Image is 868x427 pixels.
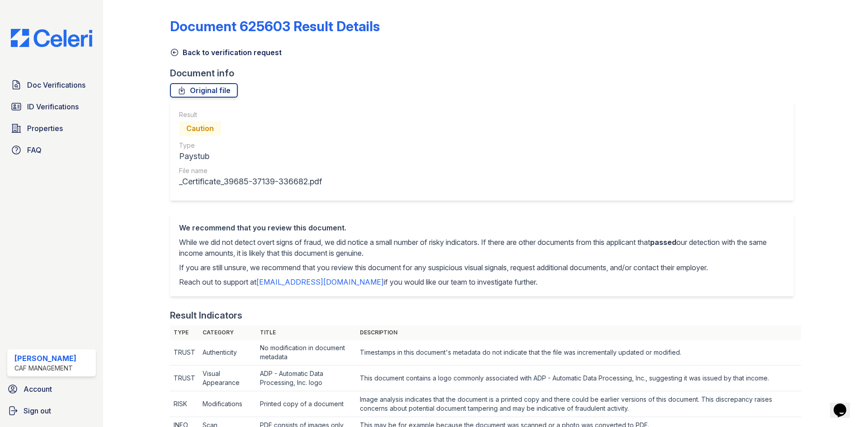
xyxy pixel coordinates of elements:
a: Account [4,380,99,398]
div: Document info [170,67,801,80]
th: Description [356,325,801,340]
td: Visual Appearance [199,366,256,391]
div: Type [179,141,322,150]
a: [EMAIL_ADDRESS][DOMAIN_NAME] [256,277,384,286]
span: Properties [27,123,63,134]
span: FAQ [27,145,42,155]
td: TRUST [170,340,199,366]
p: Reach out to support at if you would like our team to investigate further. [179,277,785,287]
td: No modification in document metadata [256,340,356,366]
a: ID Verifications [7,98,96,116]
span: Sign out [24,405,51,416]
td: Printed copy of a document [256,391,356,417]
div: CAF Management [14,364,76,373]
div: _Certificate_39685-37139-336682.pdf [179,175,322,188]
p: If you are still unsure, we recommend that you review this document for any suspicious visual sig... [179,262,785,273]
td: RISK [170,391,199,417]
a: Back to verification request [170,47,282,58]
td: Modifications [199,391,256,417]
th: Type [170,325,199,340]
td: This document contains a logo commonly associated with ADP - Automatic Data Processing, Inc., sug... [356,366,801,391]
td: TRUST [170,366,199,391]
span: Doc Verifications [27,80,85,90]
div: Paystub [179,150,322,163]
a: Original file [170,83,238,98]
div: Result Indicators [170,309,242,322]
iframe: chat widget [830,391,859,418]
div: File name [179,166,322,175]
td: Timestamps in this document's metadata do not indicate that the file was incrementally updated or... [356,340,801,366]
a: FAQ [7,141,96,159]
td: ADP - Automatic Data Processing, Inc. logo [256,366,356,391]
div: Caution [179,121,221,136]
span: Account [24,384,52,394]
div: Result [179,110,322,119]
a: Sign out [4,402,99,420]
a: Doc Verifications [7,76,96,94]
span: ID Verifications [27,101,79,112]
td: Authenticity [199,340,256,366]
th: Category [199,325,256,340]
span: passed [650,238,676,247]
a: Document 625603 Result Details [170,18,380,34]
img: CE_Logo_Blue-a8612792a0a2168367f1c8372b55b34899dd931a85d93a1a3d3e32e68fde9ad4.png [4,29,99,47]
a: Properties [7,119,96,137]
div: We recommend that you review this document. [179,222,785,233]
div: [PERSON_NAME] [14,353,76,364]
td: Image analysis indicates that the document is a printed copy and there could be earlier versions ... [356,391,801,417]
p: While we did not detect overt signs of fraud, we did notice a small number of risky indicators. I... [179,237,785,258]
th: Title [256,325,356,340]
